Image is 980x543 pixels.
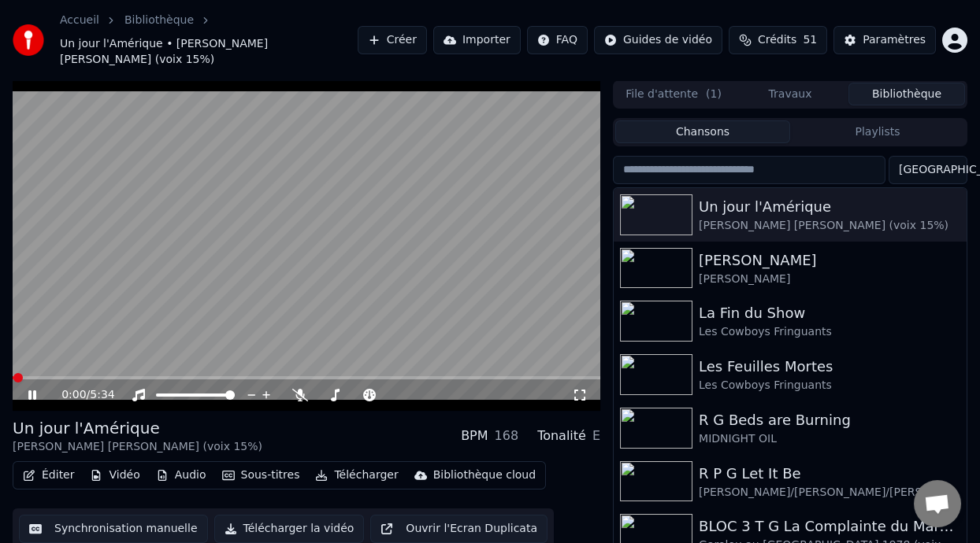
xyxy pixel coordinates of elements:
div: Tonalité [537,427,586,445]
img: youka [13,24,44,56]
span: Crédits [758,32,796,48]
div: [PERSON_NAME]/[PERSON_NAME]/[PERSON_NAME] THE BEATLES (voix 30%) [699,485,960,501]
button: Chansons [615,120,790,143]
button: Sous-titres [216,464,306,486]
div: Les Cowboys Fringuants [699,324,960,340]
nav: breadcrumb [60,13,358,68]
button: Importer [433,26,521,54]
div: Bibliothèque cloud [433,467,536,483]
div: Un jour l'Amérique [699,196,960,218]
div: BPM [461,427,488,445]
button: Synchronisation manuelle [19,515,208,543]
button: Vidéo [84,464,146,486]
div: Les Feuilles Mortes [699,356,960,378]
div: R P G Let It Be [699,463,960,485]
div: [PERSON_NAME] [699,249,960,271]
button: Travaux [732,83,848,105]
span: 51 [803,32,817,48]
button: FAQ [527,26,588,54]
div: MIDNIGHT OIL [699,431,960,447]
button: File d'attente [615,83,732,105]
div: BLOC 3 T G La Complainte du Maréchal [PERSON_NAME] [699,515,960,537]
button: Playlists [790,120,965,143]
button: Éditer [17,464,80,486]
span: ( 1 ) [706,87,722,102]
button: Crédits51 [729,26,827,54]
button: Audio [150,464,213,486]
div: Les Cowboys Fringuants [699,378,960,393]
button: Créer [358,26,427,54]
button: Paramètres [833,26,936,54]
button: Ouvrir l'Ecran Duplicata [370,515,548,543]
span: 0:00 [61,387,86,403]
button: Télécharger [309,464,404,486]
div: E [592,427,600,445]
button: Télécharger la vidéo [214,515,365,543]
span: Un jour l'Amérique • [PERSON_NAME] [PERSON_NAME] (voix 15%) [60,36,358,68]
a: Accueil [60,13,99,28]
button: Bibliothèque [848,83,965,105]
div: [PERSON_NAME] [699,271,960,287]
div: [PERSON_NAME] [PERSON_NAME] (voix 15%) [13,439,262,455]
div: [PERSON_NAME] [PERSON_NAME] (voix 15%) [699,218,960,234]
div: / [61,387,99,403]
div: Paramètres [863,32,926,48]
button: Guides de vidéo [594,26,722,54]
div: La Fin du Show [699,302,960,324]
a: Bibliothèque [124,13,194,28]
div: R G Beds are Burning [699,409,960,431]
div: Ouvrir le chat [914,480,961,527]
span: 5:34 [90,387,114,403]
div: Un jour l'Amérique [13,417,262,439]
div: 168 [495,427,519,445]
